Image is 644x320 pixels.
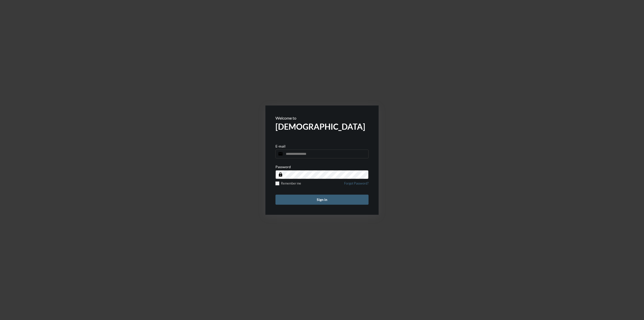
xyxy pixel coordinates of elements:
[275,122,369,131] h2: [DEMOGRAPHIC_DATA]
[275,144,286,148] p: E-mail
[344,182,369,188] a: Forgot Password?
[275,116,369,120] p: Welcome to
[275,182,301,185] label: Remember me
[275,195,369,205] button: Sign in
[275,165,291,169] p: Password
